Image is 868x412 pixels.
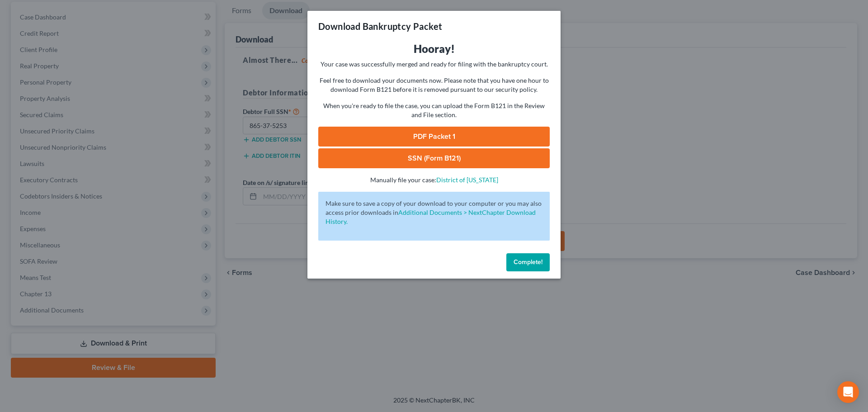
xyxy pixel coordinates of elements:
[325,199,542,226] p: Make sure to save a copy of your download to your computer or you may also access prior downloads in
[318,101,550,119] p: When you're ready to file the case, you can upload the Form B121 in the Review and File section.
[325,208,536,225] a: Additional Documents > NextChapter Download History.
[318,60,550,69] p: Your case was successfully merged and ready for filing with the bankruptcy court.
[318,175,550,185] p: Manually file your case:
[318,20,442,33] h3: Download Bankruptcy Packet
[436,176,498,184] a: District of [US_STATE]
[318,127,550,147] a: PDF Packet 1
[837,381,859,403] div: Open Intercom Messenger
[318,148,550,168] a: SSN (Form B121)
[318,42,550,56] h3: Hooray!
[514,258,542,266] span: Complete!
[318,76,550,94] p: Feel free to download your documents now. Please note that you have one hour to download Form B12...
[506,253,550,271] button: Complete!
